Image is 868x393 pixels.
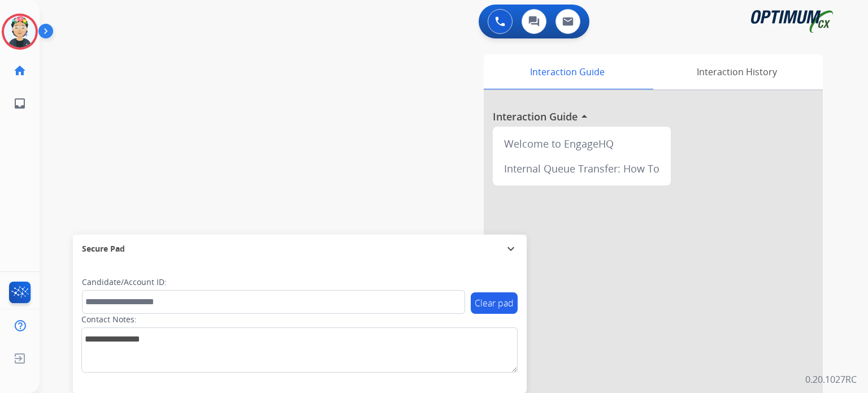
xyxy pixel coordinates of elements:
[471,292,518,314] button: Clear pad
[81,314,137,325] label: Contact Notes:
[82,243,125,254] span: Secure Pad
[13,64,27,77] mat-icon: home
[504,242,518,256] mat-icon: expand_more
[82,277,167,288] label: Candidate/Account ID:
[497,131,666,156] div: Welcome to EngageHQ
[497,156,666,181] div: Internal Queue Transfer: How To
[13,97,27,110] mat-icon: inbox
[805,373,857,386] p: 0.20.1027RC
[4,16,36,47] img: avatar
[484,54,650,89] div: Interaction Guide
[650,54,823,89] div: Interaction History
